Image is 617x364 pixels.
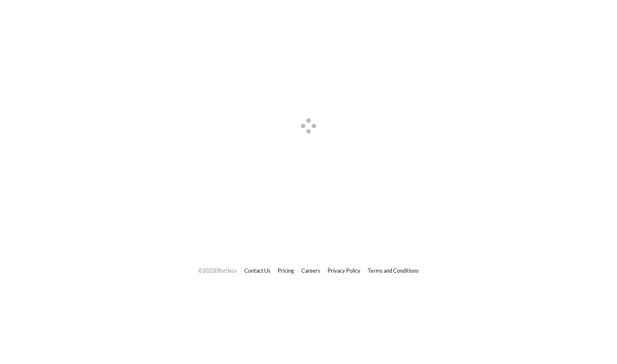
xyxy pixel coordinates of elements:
[328,267,360,274] a: Privacy Policy
[301,267,320,274] a: Careers
[278,267,294,274] a: Pricing
[368,267,419,274] a: Terms and Conditions
[198,267,237,274] span: © 2025 Effortless
[244,267,270,274] a: Contact Us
